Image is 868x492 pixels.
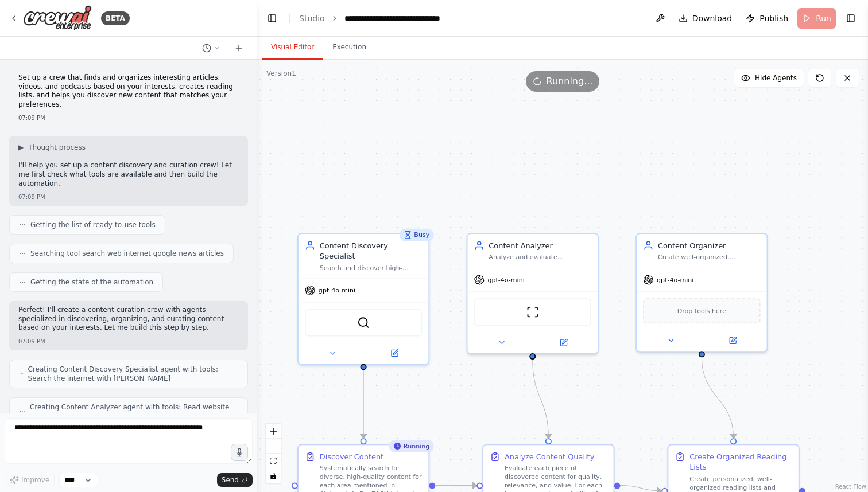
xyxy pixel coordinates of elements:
[101,11,130,25] div: BETA
[23,5,92,31] img: Logo
[365,347,424,360] button: Open in side panel
[299,13,440,24] nav: breadcrumb
[843,10,859,26] button: Show right sidebar
[266,424,281,483] div: React Flow controls
[696,357,739,438] g: Edge from e39b19a6-fa75-4305-ad7b-91407609fe67 to 3aa7e435-40c8-47ea-92bd-f3ce49a3b05c
[741,8,793,29] button: Publish
[528,360,554,438] g: Edge from 75cf4711-d66f-4c34-8f93-d9db6fc236c7 to d365b563-33ab-4d3f-baab-fb02069cad85
[689,451,792,473] div: Create Organized Reading Lists
[319,286,355,295] span: gpt-4o-mini
[18,114,239,122] div: 07:09 PM
[489,253,591,261] div: Analyze and evaluate discovered content for quality, relevance, and alignment with {interests}, e...
[657,276,693,284] span: gpt-4o-mini
[18,73,239,109] p: Set up a crew that finds and organizes interesting articles, videos, and podcasts based on your i...
[30,403,238,421] span: Creating Content Analyzer agent with tools: Read website content
[435,480,476,490] g: Edge from 711bd537-5bf4-43f7-9ebf-387d79799333 to d365b563-33ab-4d3f-baab-fb02069cad85
[547,75,593,88] span: Running...
[266,424,281,439] button: zoom in
[264,10,280,26] button: Hide left sidebar
[677,306,726,316] span: Drop tools here
[534,337,594,349] button: Open in side panel
[320,240,423,261] div: Content Discovery Specialist
[389,440,433,452] div: Running
[266,454,281,468] button: fit view
[489,240,591,251] div: Content Analyzer
[323,36,375,60] button: Execution
[358,360,369,438] g: Edge from 0c64f798-953a-45ba-aeaf-792c6e252441 to 711bd537-5bf4-43f7-9ebf-387d79799333
[299,14,325,23] a: Studio
[222,475,239,485] span: Send
[526,306,539,318] img: ScrapeWebsiteTool
[266,69,296,78] div: Version 1
[230,41,248,55] button: Start a new chat
[320,451,383,462] div: Discover Content
[266,468,281,483] button: toggle interactivity
[28,143,86,152] span: Thought process
[505,451,594,462] div: Analyze Content Quality
[18,193,239,201] div: 07:09 PM
[197,41,225,55] button: Switch to previous chat
[18,143,86,152] button: ▶Thought process
[30,220,156,229] span: Getting the list of ready-to-use tools
[467,233,599,354] div: Content AnalyzerAnalyze and evaluate discovered content for quality, relevance, and alignment wit...
[18,161,239,188] p: I'll help you set up a content discovery and curation crew! Let me first check what tools are ava...
[734,69,804,87] button: Hide Agents
[30,249,224,258] span: Searching tool search web internet google news articles
[18,306,239,333] p: Perfect! I'll create a content curation crew with agents specialized in discovering, organizing, ...
[692,13,733,24] span: Download
[266,439,281,454] button: zoom out
[658,253,761,261] div: Create well-organized, personalized reading lists and content collections based on analyzed conte...
[18,143,24,152] span: ▶
[320,263,423,272] div: Search and discover high-quality articles, videos, and podcasts related to {interests} from vario...
[759,13,788,24] span: Publish
[21,475,49,485] span: Improve
[217,473,253,487] button: Send
[28,365,238,383] span: Creating Content Discovery Specialist agent with tools: Search the internet with [PERSON_NAME]
[5,473,55,487] button: Improve
[487,276,524,284] span: gpt-4o-mini
[703,334,762,347] button: Open in side panel
[30,278,153,287] span: Getting the state of the automation
[400,229,434,241] div: Busy
[755,73,797,83] span: Hide Agents
[297,233,429,365] div: BusyContent Discovery SpecialistSearch and discover high-quality articles, videos, and podcasts r...
[262,36,323,60] button: Visual Editor
[674,8,737,29] button: Download
[357,317,370,329] img: SerperDevTool
[835,483,866,490] a: React Flow attribution
[231,444,248,461] button: Click to speak your automation idea
[658,240,761,251] div: Content Organizer
[18,337,239,346] div: 07:09 PM
[635,233,768,352] div: Content OrganizerCreate well-organized, personalized reading lists and content collections based ...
